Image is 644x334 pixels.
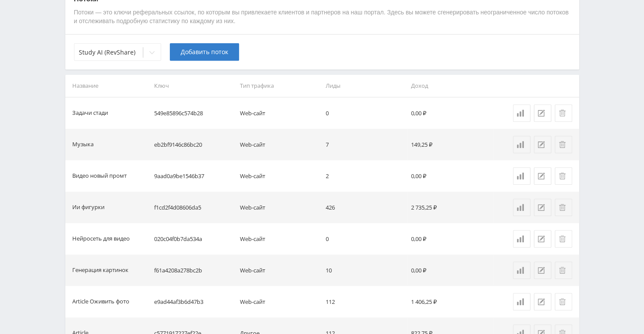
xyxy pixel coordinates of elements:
td: 0 [322,97,408,129]
button: Удалить [555,199,572,216]
td: 0,00 ₽ [408,97,493,129]
button: Редактировать [534,262,551,279]
td: f61a4208a278bc2b [151,255,236,286]
td: 10 [322,255,408,286]
button: Редактировать [534,293,551,310]
td: 7 [322,129,408,160]
td: Web-сайт [236,97,322,129]
span: Добавить поток [181,48,228,55]
td: eb2bf9146c86bc20 [151,129,236,160]
button: Удалить [555,167,572,185]
td: 2 [322,160,408,192]
td: Web-сайт [236,160,322,192]
td: Web-сайт [236,129,322,160]
button: Редактировать [534,230,551,248]
th: Лиды [322,75,408,97]
a: Статистика [513,136,530,153]
button: Редактировать [534,199,551,216]
button: Редактировать [534,167,551,185]
td: 112 [322,286,408,317]
td: 426 [322,192,408,223]
td: Web-сайт [236,255,322,286]
td: Web-сайт [236,223,322,255]
th: Название [65,75,151,97]
a: Статистика [513,199,530,216]
td: Web-сайт [236,286,322,317]
div: Задачи стади [72,108,108,118]
div: Генерация картинок [72,265,128,275]
td: 0,00 ₽ [408,255,493,286]
div: Article Оживить фото [72,297,129,307]
button: Удалить [555,293,572,310]
button: Удалить [555,136,572,153]
td: 149,25 ₽ [408,129,493,160]
p: Потоки — это ключи реферальных ссылок, по которым вы привлекаете клиентов и партнеров на наш порт... [74,8,570,25]
a: Статистика [513,167,530,185]
td: Web-сайт [236,192,322,223]
td: 0,00 ₽ [408,223,493,255]
td: 1 406,25 ₽ [408,286,493,317]
th: Ключ [151,75,236,97]
a: Статистика [513,104,530,122]
td: 0 [322,223,408,255]
button: Удалить [555,262,572,279]
td: f1cd2f4d08606da5 [151,192,236,223]
button: Удалить [555,230,572,248]
a: Статистика [513,230,530,248]
td: 2 735,25 ₽ [408,192,493,223]
a: Статистика [513,293,530,310]
div: Видео новый промт [72,171,127,181]
div: Музыка [72,140,94,150]
td: 549e85896c574b28 [151,97,236,129]
a: Статистика [513,262,530,279]
td: 020c04f0b7da534a [151,223,236,255]
button: Редактировать [534,104,551,122]
div: Ии фигурки [72,203,105,213]
td: 9aad0a9be1546b37 [151,160,236,192]
th: Тип трафика [236,75,322,97]
td: e9ad44af3b6d47b3 [151,286,236,317]
div: Нейросеть для видео [72,234,130,244]
button: Редактировать [534,136,551,153]
button: Удалить [555,104,572,122]
button: Добавить поток [170,43,239,61]
th: Доход [408,75,493,97]
td: 0,00 ₽ [408,160,493,192]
